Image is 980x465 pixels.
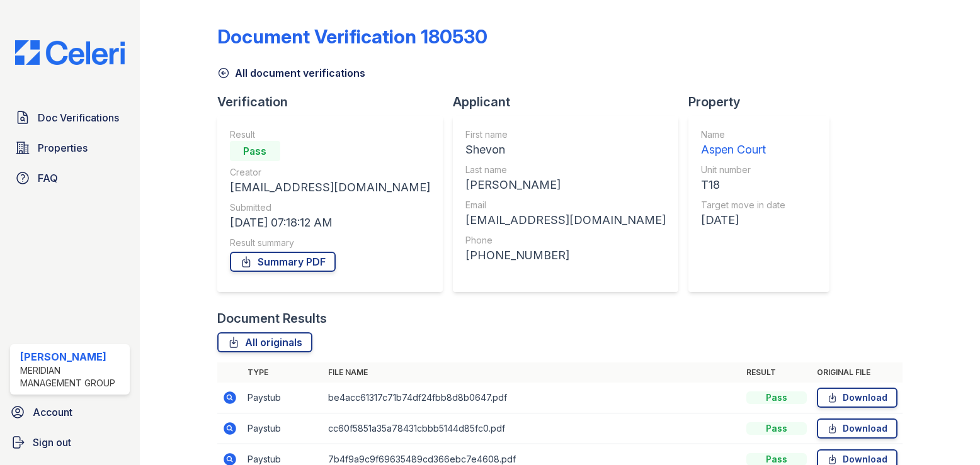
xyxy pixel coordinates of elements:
a: Name Aspen Court [701,128,785,159]
a: Account [5,400,135,425]
div: [PERSON_NAME] [465,176,666,194]
a: Properties [10,135,130,160]
th: File name [323,362,742,383]
div: Pass [746,391,807,404]
div: Last name [465,164,666,176]
div: Property [688,93,840,111]
div: Name [701,128,785,141]
a: All document verifications [217,65,365,81]
div: Document Results [217,310,327,327]
div: First name [465,128,666,141]
div: Pass [746,422,807,435]
a: Sign out [5,430,135,455]
div: Phone [465,234,666,247]
div: [DATE] 07:18:12 AM [230,214,430,232]
td: cc60f5851a35a78431cbbb5144d85fc0.pdf [323,413,742,444]
div: Submitted [230,201,430,214]
div: Aspen Court [701,141,785,159]
div: [PHONE_NUMBER] [465,247,666,264]
a: Doc Verifications [10,105,130,130]
div: Target move in date [701,199,785,211]
td: Paystub [242,413,323,444]
th: Result [741,362,812,383]
div: Result [230,128,430,141]
th: Original file [812,362,903,383]
a: Summary PDF [230,252,336,272]
a: All originals [217,332,312,352]
div: Shevon [465,141,666,159]
div: Result summary [230,237,430,249]
div: [EMAIL_ADDRESS][DOMAIN_NAME] [230,179,430,196]
div: Email [465,199,666,211]
td: be4acc61317c71b74df24fbb8d8b0647.pdf [323,383,742,413]
div: T18 [701,176,785,194]
span: FAQ [38,171,58,186]
div: Document Verification 180530 [217,25,487,48]
span: Properties [38,140,88,155]
span: Doc Verifications [38,110,119,125]
div: Verification [217,93,453,111]
span: Sign out [33,435,71,450]
div: Creator [230,166,430,179]
div: Pass [230,141,280,161]
div: Unit number [701,164,785,176]
div: [DATE] [701,211,785,229]
div: Applicant [453,93,688,111]
td: Paystub [242,383,323,413]
a: Download [817,388,897,408]
span: Account [33,405,72,420]
div: [PERSON_NAME] [20,349,125,364]
th: Type [242,362,323,383]
a: Download [817,418,897,439]
div: Meridian Management Group [20,364,125,389]
img: CE_Logo_Blue-a8612792a0a2168367f1c8372b55b34899dd931a85d93a1a3d3e32e68fde9ad4.png [5,40,135,65]
div: [EMAIL_ADDRESS][DOMAIN_NAME] [465,211,666,229]
a: FAQ [10,165,130,191]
